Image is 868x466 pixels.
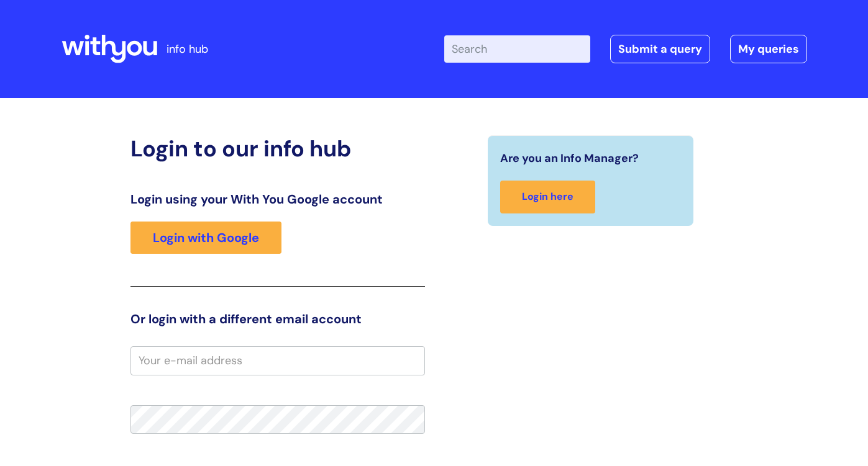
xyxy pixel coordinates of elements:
[730,35,807,63] a: My queries
[500,148,639,168] span: Are you an Info Manager?
[130,346,425,375] input: Your e-mail address
[130,311,425,326] h3: Or login with a different email account
[444,35,590,63] input: Search
[130,135,425,162] h2: Login to our info hub
[130,222,281,254] a: Login with Google
[610,35,710,63] a: Submit a query
[130,192,425,207] h3: Login using your With You Google account
[500,181,595,213] a: Login here
[167,39,208,59] p: info hub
